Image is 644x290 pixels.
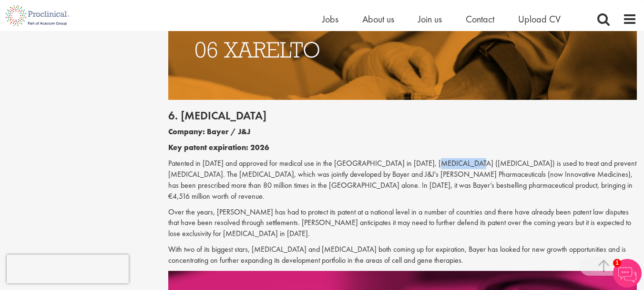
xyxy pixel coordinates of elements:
p: Patented in [DATE] and approved for medical use in the [GEOGRAPHIC_DATA] in [DATE], [MEDICAL_DATA... [168,158,637,202]
iframe: reCAPTCHA [7,255,129,283]
a: Jobs [322,13,338,25]
a: About us [362,13,394,25]
img: Chatbot [613,259,642,288]
b: Company: Bayer / J&J [168,127,250,137]
p: With two of its biggest stars, [MEDICAL_DATA] and [MEDICAL_DATA] both coming up for expiration, B... [168,244,637,266]
b: Key patent expiration: 2026 [168,142,269,152]
a: Join us [418,13,442,25]
a: Contact [466,13,494,25]
span: 1 [613,259,621,267]
a: Upload CV [518,13,561,25]
h2: 6. [MEDICAL_DATA] [168,109,637,122]
p: Over the years, [PERSON_NAME] has had to protect its patent at a national level in a number of co... [168,207,637,240]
